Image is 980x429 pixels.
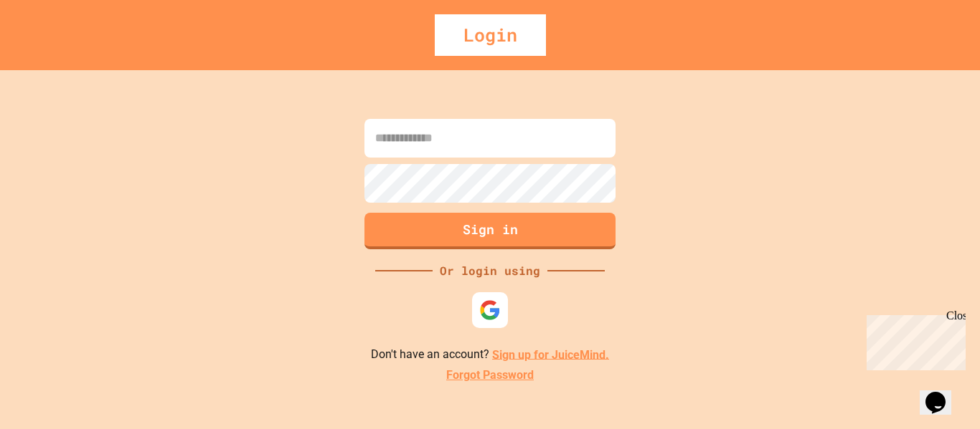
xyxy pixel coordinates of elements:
[446,367,534,384] a: Forgot Password
[920,372,966,415] iframe: chat widget
[492,347,609,361] a: Sign up for JuiceMind.
[861,309,966,370] iframe: chat widget
[433,262,547,279] div: Or login using
[364,213,616,249] button: Sign in
[6,6,99,91] div: Chat with us now!Close
[435,14,546,56] div: Login
[371,346,609,364] p: Don't have an account?
[479,299,501,321] img: google-icon.svg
